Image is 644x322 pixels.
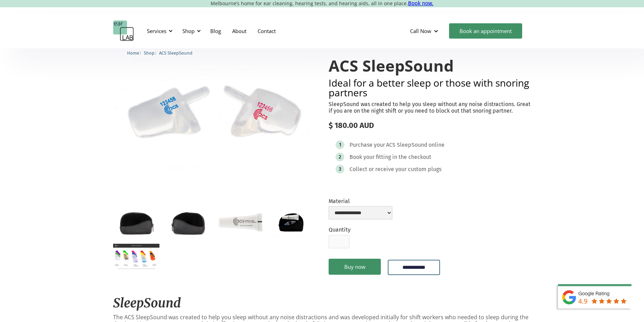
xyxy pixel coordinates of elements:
[144,49,155,56] a: Shop
[165,207,211,238] a: open lightbox
[429,142,445,148] div: online
[113,43,315,183] img: ACS SleepSound
[205,21,227,41] a: Blog
[113,244,159,270] a: open lightbox
[339,167,341,172] div: 3
[329,121,531,130] div: $ 180.00 AUD
[159,50,193,56] span: ACS SleepSound
[227,21,252,41] a: About
[269,207,315,238] a: open lightbox
[127,50,139,56] span: Home
[329,57,531,74] h1: ACS SleepSound
[127,49,139,56] a: Home
[217,207,264,238] a: open lightbox
[113,207,159,238] a: open lightbox
[350,166,441,173] div: Collect or receive your custom plugs
[329,198,392,204] label: Material
[182,27,195,34] div: Shop
[178,21,203,41] div: Shop
[144,50,155,56] span: Shop
[449,23,522,39] a: Book an appointment
[329,78,531,97] h2: Ideal for a better sleep or those with snoring partners
[159,49,193,56] a: ACS SleepSound
[252,21,281,41] a: Contact
[350,154,431,161] div: Book your fitting in the checkout
[127,49,144,57] li: 〉
[386,142,427,148] div: ACS SleepSound
[143,21,175,41] div: Services
[339,154,341,160] div: 2
[144,49,159,57] li: 〉
[339,142,341,147] div: 1
[329,226,351,233] label: Quantity
[113,295,181,311] em: SleepSound
[405,21,446,41] div: Call Now
[329,101,531,114] p: SleepSound was created to help you sleep without any noise distractions. Great if you are on the ...
[350,142,385,148] div: Purchase your
[147,27,166,34] div: Services
[410,27,431,34] div: Call Now
[113,21,134,41] a: home
[329,259,381,275] a: Buy now
[113,43,315,183] a: open lightbox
